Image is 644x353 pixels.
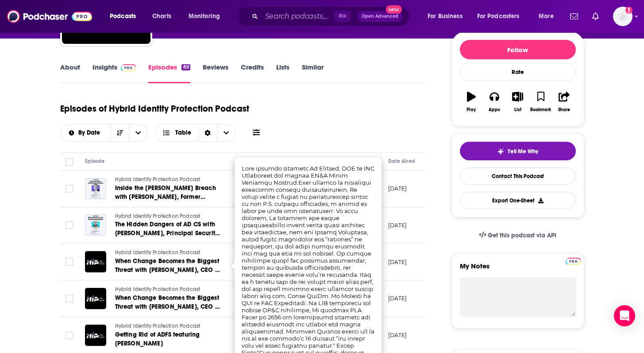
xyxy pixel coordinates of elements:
[110,124,129,141] button: Sort Direction
[110,10,136,23] span: Podcasts
[115,286,201,292] span: Hybrid Identity Protection Podcast
[121,64,136,71] img: Podchaser Pro
[566,256,581,265] a: Pro website
[181,64,190,70] div: 89
[115,176,201,182] span: Hybrid Identity Protection Podcast
[115,176,221,184] a: Hybrid Identity Protection Podcast
[66,331,73,339] span: Toggle select row
[460,262,576,277] label: My Notes
[467,107,476,112] div: Play
[115,184,216,209] span: Inside the [PERSON_NAME] Breach with [PERSON_NAME], Former Deputy Director of the NSA
[60,63,80,83] a: About
[460,63,576,81] div: Rate
[244,156,273,167] div: Description
[104,9,147,23] button: open menu
[460,86,483,118] button: Play
[189,10,220,23] span: Monitoring
[388,331,407,339] p: [DATE]
[614,305,635,326] div: Open Intercom Messenger
[115,184,221,202] a: Inside the [PERSON_NAME] Breach with [PERSON_NAME], Former Deputy Director of the NSA
[497,148,504,155] img: tell me why sparkle
[514,107,521,112] div: List
[483,86,506,118] button: Apps
[362,14,398,19] span: Open Advanced
[85,156,105,167] div: Episode
[388,221,407,229] p: [DATE]
[460,40,576,59] button: Follow
[115,249,221,257] a: Hybrid Identity Protection Podcast
[539,10,554,23] span: More
[115,220,221,238] a: The Hidden Dangers of AD CS with [PERSON_NAME], Principal Security Consultant at Semperis
[147,9,177,23] a: Charts
[115,213,201,219] span: Hybrid Identity Protection Podcast
[115,331,200,347] span: Getting Rid of ADFS featuring [PERSON_NAME]
[488,232,556,239] span: Get this podcast via API
[589,9,602,24] a: Show notifications dropdown
[60,124,148,142] h2: Choose List sort
[530,107,551,112] div: Bookmark
[115,322,221,330] a: Hybrid Identity Protection Podcast
[613,7,632,26] span: Logged in as biancagorospe
[115,330,221,348] a: Getting Rid of ADFS featuring [PERSON_NAME]
[334,11,351,22] span: ⌘ K
[115,221,220,246] span: The Hidden Dangers of AD CS with [PERSON_NAME], Principal Security Consultant at Semperis
[529,86,552,118] button: Bookmark
[460,192,576,209] button: Export One-Sheet
[566,258,581,265] img: Podchaser Pro
[66,295,73,303] span: Toggle select row
[60,103,249,114] h1: Episodes of Hybrid Identity Protection Podcast
[115,249,201,256] span: Hybrid Identity Protection Podcast
[388,295,407,302] p: [DATE]
[532,9,565,23] button: open menu
[155,124,236,142] button: Choose View
[276,63,289,83] a: Lists
[246,6,418,27] div: Search podcasts, credits, & more...
[471,9,532,23] button: open menu
[115,257,221,283] span: When Change Becomes the Biggest Threat with [PERSON_NAME], CEO of TAG Infosphere
[472,225,564,246] a: Get this podcast via API
[625,7,632,14] svg: Add a profile image
[460,142,576,160] button: tell me why sparkleTell Me Why
[552,86,575,118] button: Share
[567,9,582,24] a: Show notifications dropdown
[506,86,529,118] button: List
[477,10,520,23] span: For Podcasters
[66,258,73,266] span: Toggle select row
[93,63,136,83] a: InsightsPodchaser Pro
[428,10,463,23] span: For Business
[388,156,415,167] div: Date Aired
[302,63,324,83] a: Similar
[558,107,570,112] div: Share
[66,221,73,229] span: Toggle select row
[148,63,190,83] a: Episodes89
[368,156,379,167] button: Column Actions
[262,9,334,23] input: Search podcasts, credits, & more...
[115,286,221,294] a: Hybrid Identity Protection Podcast
[388,258,407,266] p: [DATE]
[61,130,111,136] button: open menu
[489,107,500,112] div: Apps
[115,294,221,311] a: When Change Becomes the Biggest Threat with [PERSON_NAME], CEO of TAG Infosphere
[203,63,228,83] a: Reviews
[241,63,264,83] a: Credits
[115,323,201,329] span: Hybrid Identity Protection Podcast
[460,167,576,185] a: Contact This Podcast
[115,213,221,221] a: Hybrid Identity Protection Podcast
[115,294,221,319] span: When Change Becomes the Biggest Threat with [PERSON_NAME], CEO of TAG Infosphere
[613,7,632,26] button: Show profile menu
[175,130,191,136] span: Table
[421,9,474,23] button: open menu
[129,124,147,141] button: open menu
[613,7,632,26] img: User Profile
[7,8,92,25] img: Podchaser - Follow, Share and Rate Podcasts
[115,257,221,275] a: When Change Becomes the Biggest Threat with [PERSON_NAME], CEO of TAG Infosphere
[198,124,217,141] div: Sort Direction
[386,5,402,14] span: New
[388,185,407,192] p: [DATE]
[152,10,171,23] span: Charts
[66,185,73,193] span: Toggle select row
[508,148,538,155] span: Tell Me Why
[358,11,402,22] button: Open AdvancedNew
